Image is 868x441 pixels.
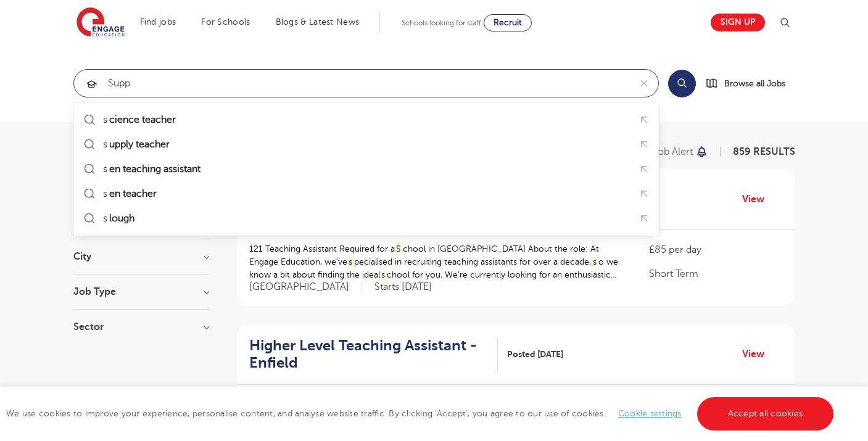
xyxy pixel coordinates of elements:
[706,76,795,91] a: Browse all Jobs
[742,346,774,362] a: View
[742,191,774,207] a: View
[140,17,176,27] a: Find jobs
[347,255,355,268] mark: s
[103,113,178,126] div: s
[634,135,653,154] button: Fill query with "supply teacher"
[103,212,136,225] div: s
[724,76,785,91] span: Browse all Jobs
[73,69,659,97] div: Submit
[649,242,782,257] p: £85 per day
[73,322,209,332] h3: Sector
[276,17,360,27] a: Blogs & Latest News
[249,242,625,281] p: 121 Teaching Assistant Required for a chool in [GEOGRAPHIC_DATA] About the role: At Engage Educat...
[107,162,202,176] mark: en teaching assistant
[74,70,630,97] input: Submit
[733,146,795,157] span: 859 RESULTS
[107,186,159,201] mark: en teacher
[507,348,563,361] span: Posted [DATE]
[711,14,765,31] a: Sign up
[395,242,403,255] mark: S
[107,137,172,152] mark: upply teacher
[634,184,653,204] button: Fill query with "sen teacher"
[668,70,696,97] button: Search
[649,266,782,281] p: Short Term
[634,160,653,179] button: Fill query with "sen teaching assistant"
[697,397,834,431] a: Accept all cookies
[402,19,481,27] span: Schools looking for staff
[107,211,136,226] mark: lough
[73,287,209,297] h3: Job Type
[76,7,125,38] img: Engage Education
[103,188,159,200] div: s
[591,255,598,268] mark: s
[380,268,387,281] mark: s
[73,252,209,262] h3: City
[107,112,178,127] mark: cience teacher
[494,18,522,27] span: Recruit
[201,17,250,27] a: For Schools
[629,147,693,157] p: Save job alert
[6,409,837,418] span: We use cookies to improve your experience, personalise content, and analyse website traffic. By c...
[630,70,658,97] button: Clear
[634,209,653,228] button: Fill query with "slough"
[103,163,202,175] div: s
[249,337,488,373] h2: Higher Level Teaching Assistant - Enfield
[103,138,172,150] div: s
[629,147,709,157] button: Save job alert
[618,409,682,418] a: Cookie settings
[634,110,653,130] button: Fill query with "science teacher"
[78,107,654,231] ul: Submit
[249,281,362,294] span: [GEOGRAPHIC_DATA]
[374,281,432,294] p: Starts [DATE]
[249,337,498,373] a: Higher Level Teaching Assistant - Enfield
[484,14,532,31] a: Recruit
